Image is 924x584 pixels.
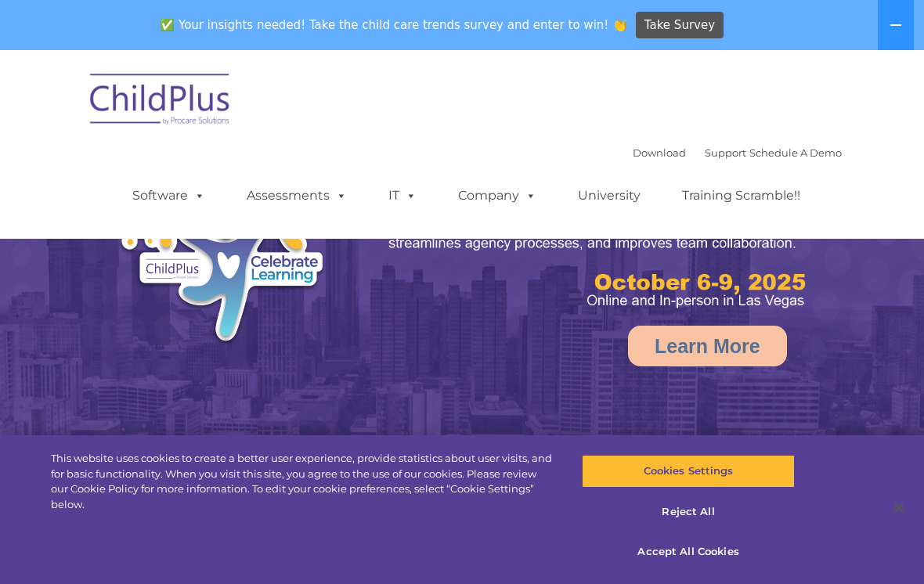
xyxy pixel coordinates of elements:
a: IT [373,180,432,211]
a: Company [442,180,552,211]
a: Learn More [628,326,787,366]
a: Software [117,180,221,211]
button: Cookies Settings [582,455,794,488]
a: Training Scramble!! [666,180,816,211]
button: Reject All [582,496,794,528]
span: ✅ Your insights needed! Take the child care trends survey and enter to win! 👏 [154,10,633,41]
button: Close [882,491,916,525]
span: Take Survey [644,12,715,39]
div: This website uses cookies to create a better user experience, provide statistics about user visit... [51,451,554,512]
font: | [633,146,842,159]
a: Schedule A Demo [749,146,842,159]
a: Take Survey [636,12,724,39]
a: Support [705,146,746,159]
a: Download [633,146,686,159]
button: Accept All Cookies [582,535,794,568]
a: Assessments [231,180,363,211]
a: University [562,180,656,211]
img: ChildPlus by Procare Solutions [82,63,239,141]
